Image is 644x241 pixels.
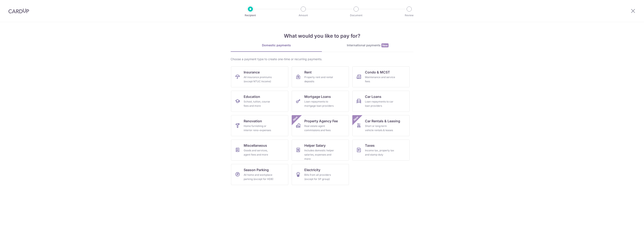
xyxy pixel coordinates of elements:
span: New [353,115,359,122]
div: All insurance premiums (except NTUC Income) [244,75,274,84]
div: Short or long‑term vehicle rentals & leases [365,124,395,132]
span: Electricity [304,167,320,172]
span: Rent [304,70,312,75]
span: Renovation [244,119,262,124]
span: Helper Salary [304,143,326,148]
div: Domestic payments [231,43,322,47]
span: Education [244,94,260,99]
div: Property rent and rental deposits [304,75,335,84]
a: RentProperty rent and rental deposits [292,66,349,87]
span: Car Loans [365,94,381,99]
div: Choose a payment type to create one-time or recurring payments. [231,57,413,61]
a: Condo & MCSTMaintenance and service fees [352,66,410,87]
div: Includes domestic helper salaries, expenses and more [304,148,335,161]
div: Real estate agent commissions and fees [304,124,335,132]
a: MiscellaneousGoods and services, agent fees and more [231,140,288,161]
div: Loan repayments to car loan providers [365,100,395,108]
a: Mortgage LoansLoan repayments to mortgage loan providers [292,91,349,112]
span: New [292,115,299,122]
p: Review [394,13,425,17]
span: Mortgage Loans [304,94,331,99]
a: RenovationHome furnishing or interior reno-expenses [231,115,288,136]
div: Income tax, property tax and stamp duty [365,148,395,157]
a: Car LoansLoan repayments to car loan providers [352,91,410,112]
a: Car Rentals & LeasingShort or long‑term vehicle rentals & leasesNew [352,115,410,136]
a: EducationSchool, tuition, course fees and more [231,91,288,112]
a: InsuranceAll insurance premiums (except NTUC Income) [231,66,288,87]
span: Property Agency Fee [304,119,338,124]
iframe: Opens a widget where you can find more information [617,228,640,239]
div: Maintenance and service fees [365,75,395,84]
span: Car Rentals & Leasing [365,119,400,124]
img: CardUp [8,8,29,13]
p: Recipient [235,13,266,17]
div: Bills from all providers (except for SP group) [304,173,335,181]
div: Home furnishing or interior reno-expenses [244,124,274,132]
span: Miscellaneous [244,143,267,148]
a: Season ParkingAll home and workplace parking (except for HDB) [231,164,288,185]
a: Helper SalaryIncludes domestic helper salaries, expenses and more [292,140,349,161]
div: All home and workplace parking (except for HDB) [244,173,274,181]
span: Condo & MCST [365,70,390,75]
a: ElectricityBills from all providers (except for SP group) [292,164,349,185]
p: Amount [288,13,319,17]
span: Taxes [365,143,375,148]
h4: What would you like to pay for? [231,32,413,40]
div: Loan repayments to mortgage loan providers [304,100,335,108]
div: Goods and services, agent fees and more [244,148,274,157]
div: School, tuition, course fees and more [244,100,274,108]
span: Insurance [244,70,260,75]
p: Document [341,13,372,17]
span: Season Parking [244,167,269,172]
a: TaxesIncome tax, property tax and stamp duty [352,140,410,161]
div: International payments [322,43,413,48]
a: Property Agency FeeReal estate agent commissions and feesNew [292,115,349,136]
span: New [381,43,389,47]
